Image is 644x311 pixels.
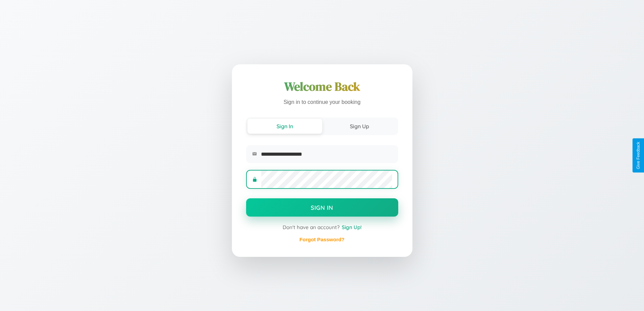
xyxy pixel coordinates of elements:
button: Sign In [246,198,398,217]
span: Sign Up! [342,224,362,230]
div: Don't have an account? [246,224,398,230]
p: Sign in to continue your booking [246,97,398,107]
a: Forgot Password? [300,237,344,242]
h1: Welcome Back [246,79,398,95]
button: Sign Up [322,119,397,134]
button: Sign In [247,119,322,134]
div: Give Feedback [636,142,641,169]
